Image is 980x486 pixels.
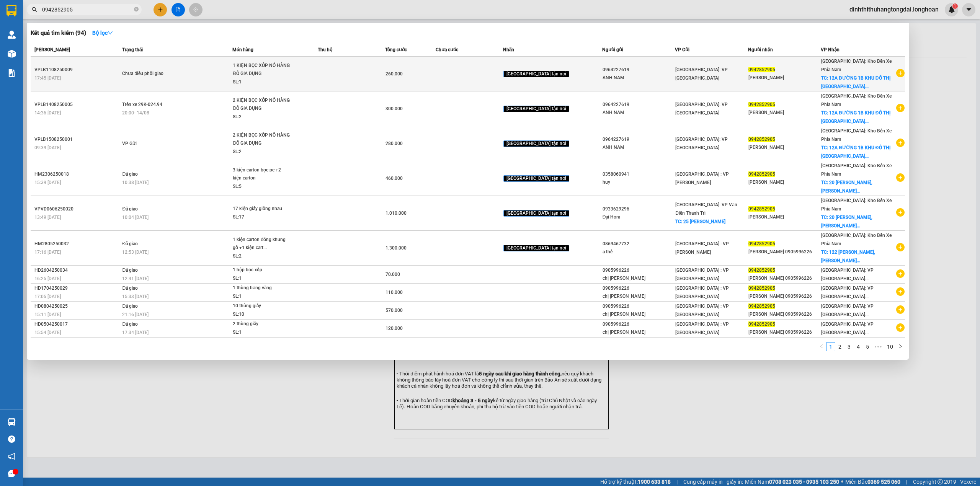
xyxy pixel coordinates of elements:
span: 110.000 [385,290,403,295]
span: [GEOGRAPHIC_DATA]: Kho Bến Xe Phía Nam [821,198,892,212]
button: left [817,342,826,351]
span: TC: 12A ĐƯỜNG 1B KHU ĐÔ THỊ [GEOGRAPHIC_DATA]... [821,75,890,89]
div: [PERSON_NAME] 0905996226 [748,310,820,318]
div: VPLB1108250009 [34,66,120,74]
span: Chưa cước [436,47,458,52]
input: Tìm tên, số ĐT hoặc mã đơn [42,5,132,14]
div: 2 KIỆN BỌC XỐP NỔ HÀNG ĐỒ GIA DỤNG [233,131,290,148]
img: logo-vxr [7,5,16,16]
div: [PERSON_NAME] [748,213,820,221]
span: Trên xe 29K-024.94 [122,102,162,107]
div: 0964227619 [603,135,675,144]
span: Đã giao [122,267,138,273]
span: 12:41 [DATE] [122,276,149,281]
div: HM2306250018 [34,170,120,178]
span: [GEOGRAPHIC_DATA]: VP [GEOGRAPHIC_DATA]... [821,285,874,299]
li: 4 [854,342,863,351]
span: [GEOGRAPHIC_DATA]: VP [GEOGRAPHIC_DATA] [675,137,728,150]
span: 20:00 - 14/08 [122,110,149,116]
span: Nhãn [503,47,514,52]
span: [PERSON_NAME] [34,47,70,52]
span: plus-circle [896,139,905,147]
span: 15:33 [DATE] [122,294,149,299]
span: search [32,7,37,12]
span: 0942852905 [748,321,775,327]
div: 0933629296 [603,205,675,213]
span: Đã giao [122,241,138,246]
div: SL: 1 [233,328,290,337]
div: [PERSON_NAME] [748,74,820,82]
div: 1 KIỆN BỌC XỐP NỔ HÀNG ĐỒ GIA DỤNG [233,62,290,78]
div: Chưa điều phối giao [122,70,180,78]
div: 2 thùng giấy [233,320,290,328]
span: 12:53 [DATE] [122,250,149,255]
div: ANH NAM [603,74,675,82]
div: VPVD0606250020 [34,205,120,213]
span: [GEOGRAPHIC_DATA]: VP [GEOGRAPHIC_DATA] [675,102,728,116]
span: VP Gửi [122,141,137,146]
div: a thế [603,248,675,256]
div: [PERSON_NAME] 0905996226 [748,292,820,300]
span: right [898,344,903,349]
span: 280.000 [385,141,403,146]
span: close-circle [134,7,139,11]
span: close-circle [134,6,139,13]
span: plus-circle [896,208,905,217]
span: [GEOGRAPHIC_DATA]: VP [GEOGRAPHIC_DATA]... [821,267,874,281]
li: 5 [863,342,872,351]
span: left [819,344,824,349]
span: [GEOGRAPHIC_DATA] : VP [PERSON_NAME] [675,241,729,255]
div: chị [PERSON_NAME] [603,274,675,282]
div: SL: 17 [233,213,290,222]
span: 0942852905 [748,137,775,142]
div: [PERSON_NAME] 0905996226 [748,274,820,282]
span: 460.000 [385,176,403,181]
span: TC: 122 [PERSON_NAME],[PERSON_NAME]... [821,250,875,263]
span: [GEOGRAPHIC_DATA]: VP [GEOGRAPHIC_DATA]... [821,303,874,317]
span: TC: 20 [PERSON_NAME], [PERSON_NAME]... [821,215,872,228]
span: Tổng cước [385,47,407,52]
span: 15:11 [DATE] [34,312,61,317]
span: 70.000 [385,272,400,277]
span: [GEOGRAPHIC_DATA]: Kho Bến Xe Phía Nam [821,163,892,177]
img: warehouse-icon [8,50,16,58]
span: plus-circle [896,243,905,251]
span: Món hàng [232,47,253,52]
div: SL: 10 [233,310,290,319]
div: 17 kiện giấy giống nhau [233,205,290,213]
span: Người gửi [602,47,623,52]
button: Bộ lọcdown [86,27,119,39]
span: [GEOGRAPHIC_DATA]: Kho Bến Xe Phía Nam [821,59,892,72]
span: VP Nhận [821,47,840,52]
span: 0942852905 [748,67,775,72]
span: plus-circle [896,269,905,278]
span: message [8,470,15,477]
strong: Bộ lọc [92,30,113,36]
a: 5 [863,342,872,351]
div: 0905996226 [603,284,675,292]
div: HD0504250017 [34,320,120,328]
span: 570.000 [385,308,403,313]
span: 1.010.000 [385,210,407,216]
div: 0905996226 [603,266,675,274]
h3: Kết quả tìm kiếm ( 94 ) [31,29,86,37]
a: 4 [854,342,862,351]
div: ANH NAM [603,109,675,117]
span: [GEOGRAPHIC_DATA] tận nơi [503,71,569,78]
span: [GEOGRAPHIC_DATA] : VP [GEOGRAPHIC_DATA] [675,285,729,299]
div: HM2805250032 [34,240,120,248]
span: [GEOGRAPHIC_DATA]: Kho Bến Xe Phía Nam [821,128,892,142]
div: [PERSON_NAME] [748,109,820,117]
span: Đã giao [122,285,138,291]
div: HD2604250034 [34,266,120,274]
span: [GEOGRAPHIC_DATA] : VP [GEOGRAPHIC_DATA] [675,303,729,317]
div: chị [PERSON_NAME] [603,310,675,318]
a: 10 [885,342,895,351]
span: 0942852905 [748,303,775,309]
div: SL: 5 [233,183,290,191]
div: 10 thùng giấy [233,302,290,310]
span: [GEOGRAPHIC_DATA]: VP [GEOGRAPHIC_DATA]... [821,321,874,335]
span: [GEOGRAPHIC_DATA] tận nơi [503,106,569,113]
span: 17:05 [DATE] [34,294,61,299]
span: plus-circle [896,69,905,77]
